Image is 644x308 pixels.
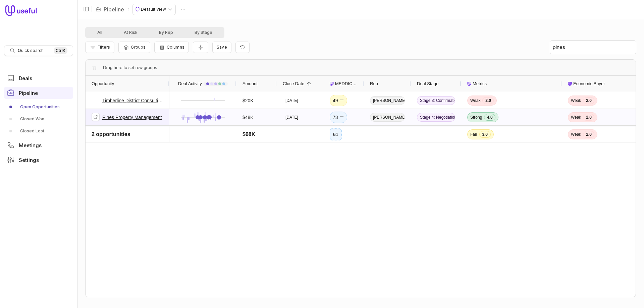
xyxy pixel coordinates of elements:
span: Deals [19,76,32,81]
span: Opportunity [92,80,114,88]
span: Pipeline [19,90,38,96]
div: MEDDICC Score [330,76,358,92]
span: MEDDICC Score [335,80,358,88]
a: Pipeline [104,5,124,13]
div: Row Groups [103,64,157,72]
span: Meetings [19,143,42,148]
input: Press "/" to search within cells... [550,41,636,54]
a: Timberline District Consulting - New Deal [102,97,163,105]
div: Pipeline submenu [4,102,73,136]
time: [DATE] [285,98,298,103]
span: Drag here to set row groups [103,64,157,72]
button: Collapse all rows [193,42,208,53]
span: Weak [571,98,581,103]
button: Columns [154,42,189,53]
a: Closed Won [4,114,73,124]
span: 2.0 [482,97,494,104]
kbd: Ctrl K [54,47,67,54]
div: Metrics [467,76,556,92]
button: By Rep [148,28,184,37]
div: $20K [243,97,254,105]
button: All [87,28,113,37]
span: Filters [98,45,110,50]
span: Strong [470,115,482,120]
span: Columns [167,45,184,50]
button: Group Pipeline [118,42,150,53]
span: Weak [470,98,480,103]
a: Meetings [4,139,73,151]
button: Create a new saved view [212,42,231,53]
span: Stage 4: Negotiation [417,113,455,122]
span: Close Date [283,80,304,88]
span: Settings [19,158,39,163]
time: [DATE] [285,115,298,120]
button: Reset view [235,42,250,53]
div: $48K [243,113,254,121]
span: Metrics [473,80,487,88]
button: Actions [178,4,188,14]
button: By Stage [184,28,223,37]
button: Collapse sidebar [81,4,91,14]
span: Deal Activity [178,80,202,88]
span: Weak [571,115,581,120]
span: | [91,5,93,13]
a: Pipeline [4,87,73,99]
span: Rep [370,80,378,88]
span: 2.0 [583,97,594,104]
span: Stage 3: Confirmation [417,96,455,105]
span: [PERSON_NAME] [370,96,405,105]
a: Closed Lost [4,126,73,136]
div: 73 [333,113,344,121]
a: Open Opportunities [4,102,73,112]
span: No change [339,113,344,121]
span: [PERSON_NAME] [370,113,405,122]
div: 49 [333,97,344,105]
span: Amount [243,80,258,88]
a: Pines Property Management [102,113,162,121]
a: Settings [4,154,73,166]
span: Economic Buyer [573,80,605,88]
span: Save [217,45,227,50]
span: Groups [131,45,146,50]
button: At Risk [113,28,148,37]
button: Filter Pipeline [85,42,114,53]
span: Quick search... [18,48,47,53]
span: 4.0 [484,114,495,121]
a: Deals [4,72,73,84]
span: 2.0 [583,114,594,121]
span: No change [339,97,344,105]
span: Deal Stage [417,80,438,88]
